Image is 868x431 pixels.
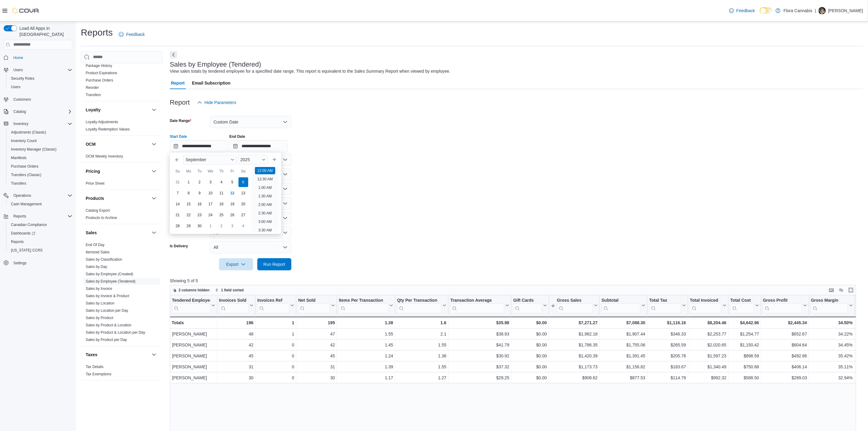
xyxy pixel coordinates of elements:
button: OCM [86,141,149,147]
div: Loyalty [81,118,163,135]
div: Invoices Sold [219,297,249,313]
div: day-1 [184,177,194,187]
div: day-19 [228,199,237,209]
span: Package History [86,63,112,68]
p: [PERSON_NAME] [828,7,863,14]
span: Adjustments (Classic) [9,129,72,136]
ul: Time [251,167,279,231]
button: Gross Profit [763,297,807,313]
button: Custom Date [210,116,291,128]
button: Open list of options [283,201,288,206]
div: day-14 [173,199,183,209]
div: day-6 [238,177,248,187]
div: Th [217,166,226,176]
div: day-22 [184,210,194,220]
span: Inventory [11,120,72,127]
div: Gift Card Sales [513,297,542,313]
span: Dashboards [9,230,72,237]
span: End Of Day [86,242,105,247]
div: Su [173,166,183,176]
a: Adjustments (Classic) [9,129,49,136]
button: [US_STATE] CCRS [6,246,75,255]
a: Price Sheet [86,181,105,186]
li: 2:00 AM [256,201,274,208]
li: 12:30 AM [255,176,275,183]
span: Security Roles [9,75,72,82]
input: Press the down key to open a popover containing a calendar. [229,140,288,152]
div: day-26 [228,210,237,220]
a: Home [11,54,26,61]
div: Fr [228,166,237,176]
div: Tendered Employee [172,297,210,303]
div: Gross Sales [557,297,593,313]
h3: Products [86,195,104,201]
div: day-21 [173,210,183,220]
div: day-11 [217,188,226,198]
button: Gross Margin [811,297,853,313]
button: Transfers [6,179,75,188]
div: day-20 [238,199,248,209]
span: Reports [11,213,72,220]
button: Home [1,53,75,62]
div: day-5 [228,177,237,187]
h3: Report [170,99,190,106]
span: Home [11,54,72,61]
button: Catalog [11,108,28,115]
a: Dashboards [9,230,38,237]
span: Catalog [11,108,72,115]
span: Transfers [9,180,72,187]
a: Sales by Product & Location per Day [86,330,145,335]
button: Loyalty [150,106,158,113]
button: Taxes [150,351,158,358]
div: day-13 [238,188,248,198]
button: Inventory Count [6,137,75,145]
span: Transfers [11,181,26,186]
label: Is Delivery [170,244,188,249]
a: Sales by Classification [86,257,122,262]
div: Button. Open the month selector. September is currently selected. [183,155,237,165]
button: Sales [86,230,149,236]
span: Inventory Count [9,137,72,144]
span: Hide Parameters [204,99,236,106]
button: Gift Cards [513,297,547,313]
span: Inventory Manager (Classic) [11,147,57,152]
div: day-9 [195,188,204,198]
div: day-28 [173,221,183,231]
button: Total Tax [649,297,686,313]
button: Net Sold [298,297,335,313]
div: Total Invoiced [690,297,722,303]
span: Transfers (Classic) [11,172,41,177]
span: Adjustments (Classic) [11,130,46,135]
a: Feedback [727,5,757,17]
button: Customers [1,95,75,104]
button: Taxes [86,352,149,358]
a: Transfers [9,180,29,187]
a: Itemized Sales [86,250,110,254]
div: day-8 [184,188,194,198]
div: Total Tax [649,297,681,313]
div: day-29 [184,221,194,231]
div: day-24 [206,210,215,220]
span: Report [171,77,185,89]
a: [US_STATE] CCRS [9,247,45,254]
span: 2025 [240,157,250,162]
a: Tax Exemptions [86,372,112,376]
button: Items Per Transaction [339,297,393,313]
div: Items Per Transaction [339,297,388,303]
span: Reports [13,214,26,219]
button: Operations [11,192,34,199]
a: Products to Archive [86,216,117,220]
a: Manifests [9,154,29,162]
span: Home [13,55,23,60]
span: Reorder [86,85,99,90]
button: Subtotal [602,297,645,313]
div: day-4 [217,177,226,187]
a: Customers [11,96,33,103]
a: Transfers (Classic) [9,171,44,179]
div: Total Invoiced [690,297,722,313]
button: Total Invoiced [690,297,726,313]
span: Transfers [86,92,101,97]
li: 1:30 AM [256,193,274,200]
h3: Pricing [86,168,100,174]
button: Reports [6,238,75,246]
